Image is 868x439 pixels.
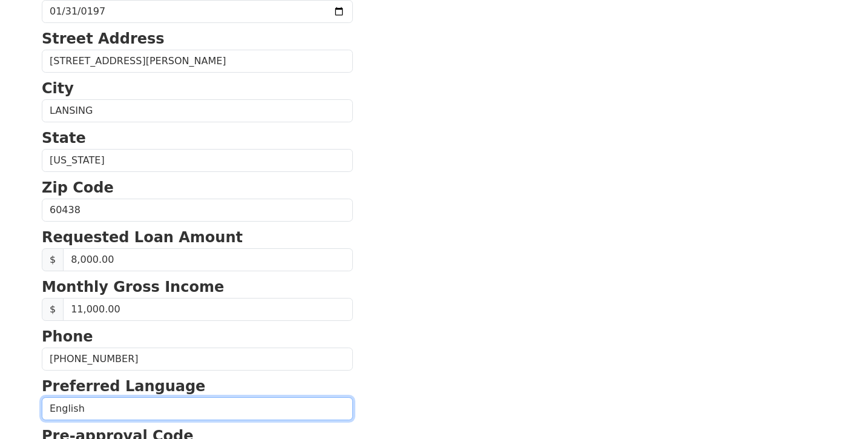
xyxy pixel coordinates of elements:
input: Street Address [42,50,353,73]
strong: State [42,130,86,147]
strong: Phone [42,328,93,345]
span: $ [42,298,64,321]
strong: City [42,80,74,97]
input: 0.00 [63,298,353,321]
strong: Street Address [42,30,165,47]
input: Zip Code [42,199,353,222]
strong: Requested Loan Amount [42,229,243,246]
p: Monthly Gross Income [42,276,353,298]
strong: Zip Code [42,179,114,196]
input: Phone [42,348,353,371]
input: City [42,99,353,122]
span: $ [42,248,64,271]
input: Requested Loan Amount [63,248,353,271]
strong: Preferred Language [42,378,205,395]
